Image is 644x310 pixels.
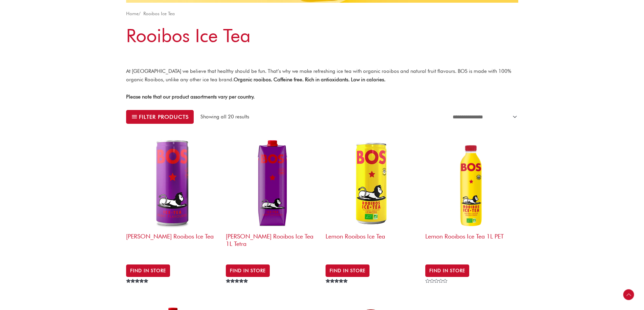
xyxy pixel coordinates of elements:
[425,137,518,229] img: Bos Lemon Ice Tea
[234,77,385,83] strong: Organic rooibos. Caffeine free. Rich in antioxidants. Low in calories.
[326,137,419,229] img: EU_BOS_1L_Lemon
[126,137,219,229] img: 330ml BOS can berry
[226,137,319,258] a: [PERSON_NAME] Rooibos Ice Tea 1L Tetra
[326,279,349,299] span: Rated out of 5
[126,23,518,49] h1: Rooibos Ice Tea
[126,137,219,258] a: [PERSON_NAME] Rooibos Ice Tea
[226,229,319,255] h2: [PERSON_NAME] Rooibos Ice Tea 1L Tetra
[425,229,518,255] h2: Lemon Rooibos Ice Tea 1L PET
[126,94,255,100] strong: Please note that our product assortments vary per country.
[126,279,149,299] span: Rated out of 5
[126,11,139,16] a: Home
[449,110,518,124] select: Shop order
[226,279,249,299] span: Rated out of 5
[326,264,369,277] a: BUY IN STORE
[126,264,170,277] a: Read more about “Berry Rooibos Ice Tea”
[226,264,270,277] a: BUY IN STORE
[425,264,469,277] a: BUY IN STORE
[126,110,194,124] button: Filter products
[425,137,518,258] a: Lemon Rooibos Ice Tea 1L PET
[139,114,189,119] span: Filter products
[200,113,249,121] p: Showing all 20 results
[126,9,518,18] nav: Breadcrumb
[326,229,419,255] h2: Lemon Rooibos Ice Tea
[126,229,219,255] h2: [PERSON_NAME] Rooibos Ice Tea
[126,67,518,84] p: At [GEOGRAPHIC_DATA] we believe that healthy should be fun. That’s why we make refreshing ice tea...
[226,137,319,229] img: 1 litre BOS tetra berry
[326,137,419,258] a: Lemon Rooibos Ice Tea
